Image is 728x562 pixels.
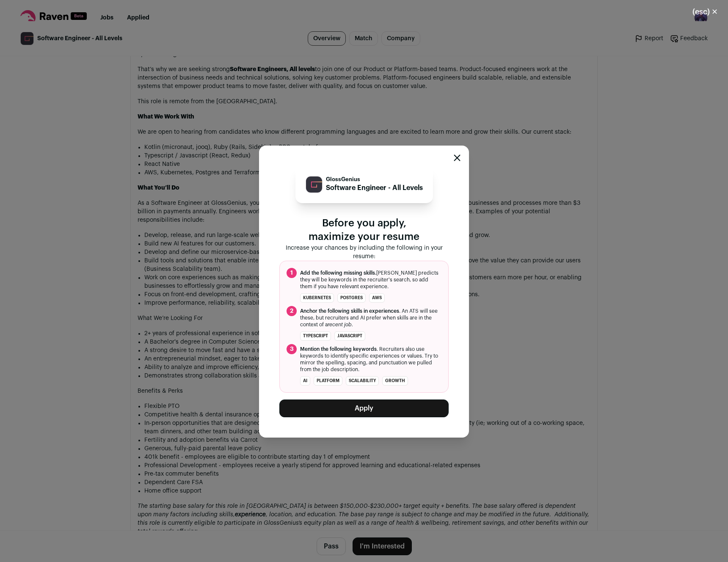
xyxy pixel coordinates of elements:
li: Postgres [337,293,366,303]
p: Before you apply, maximize your resume [279,217,449,244]
li: Kubernetes [300,293,334,303]
i: recent job. [328,322,353,327]
img: e6dcdbdfb2f064fca7f33c2bd984d6ed722b9af0a3b311d9958236ae5b840536.jpg [306,176,322,193]
span: . An ATS will see these, but recruiters and AI prefer when skills are in the context of a [300,308,441,328]
button: Apply [279,399,449,417]
button: Close modal [682,3,728,21]
span: Mention the following keywords [300,347,377,352]
span: 2 [287,306,297,316]
li: AWS [369,293,385,303]
span: Add the following missing skills. [300,270,376,275]
li: scalability [346,376,379,386]
li: Typescript [300,331,331,341]
span: [PERSON_NAME] predicts they will be keywords in the recruiter's search, so add them if you have r... [300,270,441,290]
p: Software Engineer - All Levels [326,183,423,193]
li: platform [314,376,342,386]
li: AI [300,376,310,386]
span: . Recruiters also use keywords to identify specific experiences or values. Try to mirror the spel... [300,346,441,373]
span: 3 [287,344,297,354]
p: GlossGenius [326,176,423,183]
span: 1 [287,268,297,278]
button: Close modal [454,154,461,161]
li: growth [382,376,408,386]
p: Increase your chances by including the following in your resume: [279,244,449,261]
li: Javascript [334,331,365,341]
span: Anchor the following skills in experiences [300,309,399,314]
